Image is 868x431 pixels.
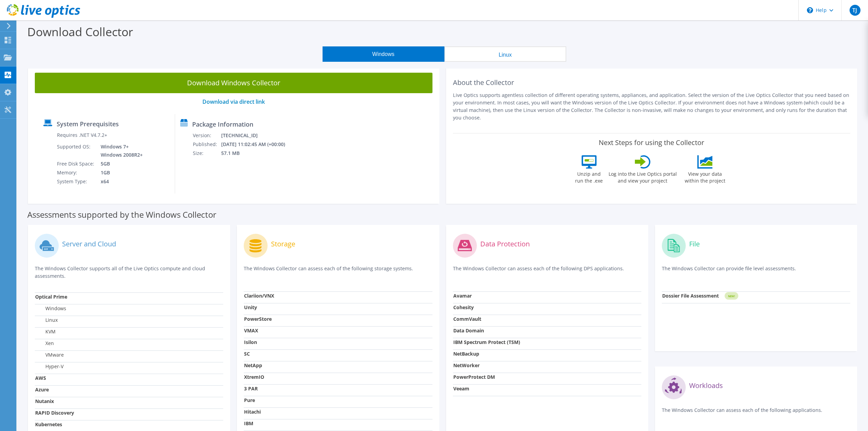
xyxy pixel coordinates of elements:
[193,149,221,158] td: Size:
[689,382,723,389] label: Workloads
[35,410,74,416] strong: RAPID Discovery
[728,294,735,298] tspan: NEW!
[35,305,66,312] label: Windows
[57,177,96,186] td: System Type:
[453,362,480,369] strong: NetWorker
[453,304,474,311] strong: Cohesity
[323,46,444,62] button: Windows
[453,78,851,87] h2: About the Collector
[57,142,96,159] td: Supported OS:
[221,149,294,158] td: 57.1 MB
[35,363,63,370] label: Hyper-V
[35,386,49,393] strong: Azure
[57,159,96,168] td: Free Disk Space:
[244,292,274,299] strong: Clariion/VNX
[35,317,58,324] label: Linux
[244,420,253,427] strong: IBM
[35,340,54,347] label: Xen
[192,121,253,128] label: Package Information
[453,316,481,322] strong: CommVault
[453,339,520,345] strong: IBM Spectrum Protect (TSM)
[57,132,107,139] label: Requires .NET V4.7.2+
[453,385,469,392] strong: Veeam
[599,139,704,147] label: Next Steps for using the Collector
[573,169,605,184] label: Unzip and run the .exe
[221,140,294,149] td: [DATE] 11:02:45 AM (+00:00)
[35,421,62,428] strong: Kubernetes
[35,328,56,335] label: KVM
[62,241,116,247] label: Server and Cloud
[96,177,144,186] td: x64
[244,408,261,415] strong: Hitachi
[662,406,850,420] p: The Windows Collector can assess each of the following applications.
[453,91,851,121] p: Live Optics supports agentless collection of different operating systems, appliances, and applica...
[244,350,250,357] strong: SC
[96,168,144,177] td: 1GB
[27,24,133,40] label: Download Collector
[453,374,495,380] strong: PowerProtect DM
[681,169,730,184] label: View your data within the project
[35,351,64,358] label: VMware
[35,73,432,93] a: Download Windows Collector
[35,398,54,404] strong: Nutanix
[453,265,641,279] p: The Windows Collector can assess each of the following DPS applications.
[453,292,472,299] strong: Avamar
[271,241,295,247] label: Storage
[35,265,223,280] p: The Windows Collector supports all of the Live Optics compute and cloud assessments.
[444,46,566,62] button: Linux
[244,397,255,403] strong: Pure
[244,316,272,322] strong: PowerStore
[244,374,264,380] strong: XtremIO
[57,120,119,127] label: System Prerequisites
[96,159,144,168] td: 5GB
[608,169,677,184] label: Log into the Live Optics portal and view your project
[27,211,216,218] label: Assessments supported by the Windows Collector
[244,265,432,279] p: The Windows Collector can assess each of the following storage systems.
[453,327,484,334] strong: Data Domain
[244,304,257,311] strong: Unity
[244,385,258,392] strong: 3 PAR
[662,292,719,299] strong: Dossier File Assessment
[57,168,96,177] td: Memory:
[807,7,813,13] svg: \n
[480,241,530,247] label: Data Protection
[202,98,265,105] a: Download via direct link
[689,241,700,247] label: File
[35,375,46,381] strong: AWS
[244,339,257,345] strong: Isilon
[193,131,221,140] td: Version:
[221,131,294,140] td: [TECHNICAL_ID]
[453,350,479,357] strong: NetBackup
[850,5,860,16] span: TJ
[35,293,67,300] strong: Optical Prime
[96,142,144,159] td: Windows 7+ Windows 2008R2+
[662,265,850,279] p: The Windows Collector can provide file level assessments.
[244,362,262,369] strong: NetApp
[244,327,258,334] strong: VMAX
[193,140,221,149] td: Published:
